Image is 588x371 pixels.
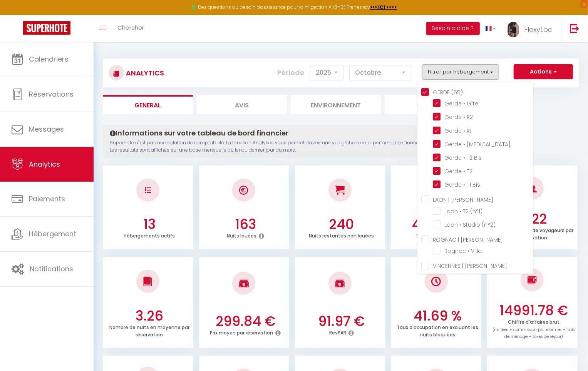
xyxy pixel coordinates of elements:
[494,226,573,241] p: Nombre moyen de voyageurs par réservation
[145,187,151,193] img: NO IMAGE
[30,264,73,274] span: Notifications
[444,154,482,162] span: Gerde • T2 Bis
[514,64,573,80] button: Actions
[444,140,511,148] span: Gerde • [MEDICAL_DATA]
[492,211,576,227] h3: 2.22
[227,231,256,239] p: Nuits louées
[502,15,562,42] a: ... FlexyLoc
[309,231,374,239] p: Nuits restantes non louées
[203,313,287,329] h3: 299.84 €
[117,23,144,32] span: Chercher
[415,231,460,239] p: Taux d'occupation
[431,277,441,286] img: NO IMAGE
[426,22,480,35] button: Besoin d'aide ?
[395,308,479,324] h3: 41.69 %
[493,327,575,340] span: (nuitées + commission plateformes + frais de ménage + taxes de séjour)
[29,54,69,64] span: Calendriers
[508,22,519,37] img: ...
[112,15,150,42] a: Chercher
[291,95,381,114] li: Environnement
[29,159,60,169] span: Analytics
[570,23,580,33] img: logout
[210,328,273,336] p: Prix moyen par réservation
[109,323,189,338] p: Nombre de nuits en moyenne par réservation
[329,328,346,336] p: RevPAR
[197,95,287,114] li: Avis
[103,95,193,114] li: General
[107,308,191,324] h3: 3.26
[395,216,479,232] h3: 40.45 %
[493,317,575,340] p: Chiffre d'affaires brut
[528,275,537,284] img: NO IMAGE
[385,95,475,114] li: Marché
[203,216,287,232] h3: 163
[300,313,384,329] h3: 91.97 €
[524,25,552,34] span: FlexyLoc
[29,194,65,204] span: Paiements
[492,302,576,319] h3: 14991.78 €
[422,64,499,80] button: Filtrer par hébergement
[110,129,469,137] h4: Informations sur votre tableau de bord financier
[124,231,175,239] p: Hébergements actifs
[300,216,384,232] h3: 240
[23,21,70,35] img: Super Booking
[29,124,64,134] span: Messages
[370,4,397,10] a: >>> ICI <<<<
[124,64,164,82] h3: Analytics
[444,221,496,229] span: Laon • Studio (n°2)
[29,89,74,99] span: Réservations
[107,216,191,232] h3: 13
[444,127,471,135] span: Gerde • R1
[444,207,482,215] span: Laon • T2 (n°1)
[110,139,469,154] p: Superhote n'est pas une solution de comptabilité. La fonction Analytics vous permet d'avoir une v...
[277,64,304,81] label: Période
[29,229,76,239] span: Hébergement
[397,323,478,338] p: Taux d'occupation en excluant les nuits bloquées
